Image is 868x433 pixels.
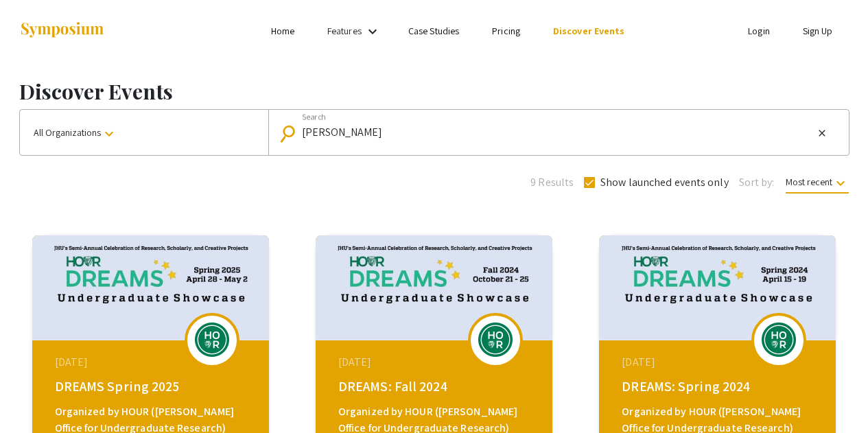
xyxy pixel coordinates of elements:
[55,354,250,371] div: [DATE]
[19,79,849,104] h1: Discover Events
[622,376,817,397] div: DREAMS: Spring 2024
[101,126,117,142] mat-icon: keyboard_arrow_down
[475,323,516,357] img: dreams-fall-2024_eventLogo_ff6658_.png
[408,25,459,37] a: Case Studies
[832,175,849,191] mat-icon: keyboard_arrow_down
[316,235,552,340] img: dreams-fall-2024_eventCoverPhoto_0caa39__thumb.jpg
[622,354,817,371] div: [DATE]
[281,121,301,145] mat-icon: Search
[271,25,294,37] a: Home
[302,126,814,139] input: Looking for something specific?
[492,25,520,37] a: Pricing
[530,174,574,191] span: 9 Results
[34,126,117,139] span: All Organizations
[327,25,362,37] a: Features
[803,25,833,37] a: Sign Up
[786,176,849,194] span: Most recent
[758,323,799,357] img: dreams-spring-2024_eventLogo_346f6f_.png
[338,354,533,371] div: [DATE]
[814,125,830,141] button: Clear
[338,376,533,397] div: DREAMS: Fall 2024
[817,127,828,139] mat-icon: close
[19,21,105,40] img: Symposium by ForagerOne
[600,174,729,191] span: Show launched events only
[739,174,775,191] span: Sort by:
[364,23,381,40] mat-icon: Expand Features list
[55,376,250,397] div: DREAMS Spring 2025
[191,323,233,357] img: dreams-spring-2025_eventLogo_7b54a7_.png
[599,235,836,340] img: dreams-spring-2024_eventCoverPhoto_ffb700__thumb.jpg
[748,25,770,37] a: Login
[32,235,269,340] img: dreams-spring-2025_eventCoverPhoto_df4d26__thumb.jpg
[553,25,625,37] a: Discover Events
[775,169,860,194] button: Most recent
[20,110,268,155] button: All Organizations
